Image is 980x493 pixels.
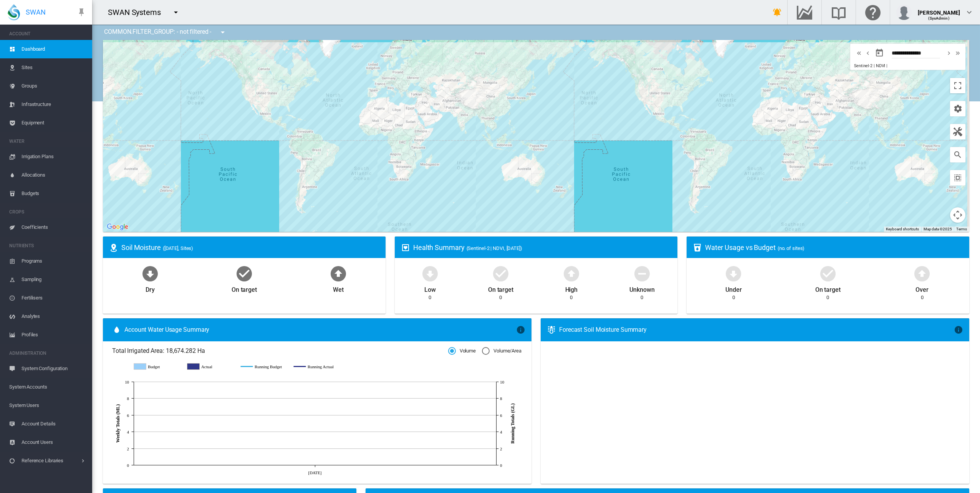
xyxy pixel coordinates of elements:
[499,294,502,301] div: 0
[77,8,86,17] md-icon: icon-pin
[22,326,86,344] span: Profiles
[22,40,86,58] span: Dashboard
[127,396,129,401] tspan: 8
[633,264,651,283] md-icon: icon-minus-circle
[467,245,522,251] span: (Sentinel-2 | NDVI, [DATE])
[121,243,379,252] div: Soil Moisture
[492,264,510,283] md-icon: icon-checkbox-marked-circle
[9,206,86,218] span: CROPS
[913,264,931,283] md-icon: icon-arrow-up-bold-circle
[559,326,954,334] div: Forecast Soil Moisture Summary
[950,170,965,185] button: icon-select-all
[22,166,86,184] span: Allocations
[127,430,129,434] tspan: 4
[424,283,436,294] div: Low
[22,184,86,203] span: Budgets
[500,463,502,468] tspan: 0
[22,147,86,166] span: Irrigation Plans
[482,347,521,355] md-radio-button: Volume/Area
[168,5,184,20] button: icon-menu-down
[829,8,848,17] md-icon: Search the knowledge base
[864,48,871,58] md-icon: icon-chevron-left
[565,283,578,294] div: High
[241,363,286,370] g: Running Budget
[500,430,502,434] tspan: 4
[163,245,194,251] span: ([DATE], Sites)
[22,452,80,470] span: Reference Libraries
[924,227,952,231] span: Map data ©2025
[105,222,130,232] a: Open this area in Google Maps (opens a new window)
[770,5,785,20] button: icon-bell-ring
[854,63,885,68] span: Sentinel-2 | NDVI
[22,289,86,307] span: Fertilisers
[146,283,155,294] div: Dry
[886,227,919,232] button: Keyboard shortcuts
[872,45,887,61] button: md-calendar
[105,222,130,232] img: Google
[953,150,962,159] md-icon: icon-magnify
[921,294,924,301] div: 0
[115,404,121,443] tspan: Weekly Totals (ML)
[950,147,965,162] button: icon-magnify
[516,325,525,334] md-icon: icon-information
[500,380,504,384] tspan: 10
[413,243,671,252] div: Health Summary
[22,77,86,95] span: Groups
[22,270,86,289] span: Sampling
[218,28,227,37] md-icon: icon-menu-down
[950,78,965,93] button: Toggle fullscreen view
[944,48,953,58] button: icon-chevron-right
[26,7,46,17] span: SWAN
[826,294,829,301] div: 0
[9,28,86,40] span: ACCOUNT
[22,218,86,237] span: Coefficients
[22,433,86,452] span: Account Users
[294,363,339,370] g: Running Actual
[232,283,257,294] div: On target
[778,245,805,251] span: (no. of sites)
[329,264,348,283] md-icon: icon-arrow-up-bold-circle
[953,104,962,113] md-icon: icon-cog
[22,252,86,270] span: Programs
[928,16,949,20] span: (SysAdmin)
[954,325,963,334] md-icon: icon-information
[22,114,86,132] span: Equipment
[125,380,129,384] tspan: 10
[629,283,654,294] div: Unknown
[945,48,952,58] md-icon: icon-chevron-right
[795,8,814,17] md-icon: Go to the Data Hub
[732,294,735,301] div: 0
[9,240,86,252] span: NUTRIENTS
[693,243,702,252] md-icon: icon-cup-water
[570,294,573,301] div: 0
[915,283,929,294] div: Over
[9,135,86,147] span: WATER
[141,264,159,283] md-icon: icon-arrow-down-bold-circle
[98,25,233,40] div: COMMON.FILTER_GROUP: - not filtered -
[9,378,86,396] span: System Accounts
[815,283,841,294] div: On target
[22,415,86,433] span: Account Details
[9,396,86,415] span: System Users
[187,363,233,370] g: Actual
[127,463,129,468] tspan: 0
[22,307,86,326] span: Analytes
[725,283,742,294] div: Under
[500,447,502,451] tspan: 2
[954,48,961,58] md-icon: icon-chevron-double-right
[641,294,643,301] div: 0
[886,63,887,68] span: |
[134,363,180,370] g: Budget
[127,447,129,451] tspan: 2
[112,325,121,334] md-icon: icon-water
[510,403,515,443] tspan: Running Totals (GL)
[333,283,344,294] div: Wet
[127,413,129,418] tspan: 6
[448,347,476,355] md-radio-button: Volume
[112,347,448,355] span: Total Irrigated Area: 18,674.282 Ha
[562,264,581,283] md-icon: icon-arrow-up-bold-circle
[171,8,180,17] md-icon: icon-menu-down
[215,25,230,40] button: icon-menu-down
[953,48,962,58] button: icon-chevron-double-right
[864,8,882,17] md-icon: Click here for help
